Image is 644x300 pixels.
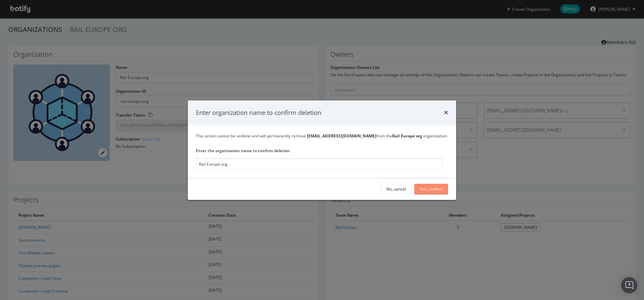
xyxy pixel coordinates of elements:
b: Rail Europe org [392,133,422,139]
button: No, cancel [381,184,412,195]
input: Rail Europe org [196,158,443,170]
div: No, cancel [386,186,406,192]
div: This action cannot be undone and will permanently remove from the organization. [196,133,448,139]
div: modal [188,100,456,200]
div: times [444,108,448,117]
button: Yes, confirm [414,184,448,195]
div: Yes, confirm [420,186,443,192]
b: [EMAIL_ADDRESS][DOMAIN_NAME] [307,133,376,139]
label: Enter the organization name to confirm deletion [196,148,443,154]
div: Open Intercom Messenger [621,277,637,293]
div: Enter organization name to confirm deletion [196,108,321,117]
